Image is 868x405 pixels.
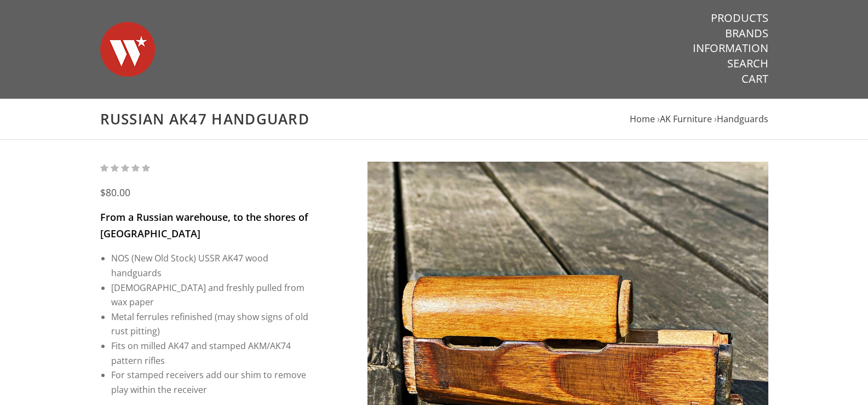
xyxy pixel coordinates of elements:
a: Products [711,11,768,25]
a: Brands [725,26,768,41]
li: › [657,112,712,127]
img: Warsaw Wood Co. [100,11,155,88]
a: AK Furniture [660,113,712,125]
a: Handguards [717,113,768,125]
span: $80.00 [100,186,130,199]
span: From a Russian warehouse, to the shores of [GEOGRAPHIC_DATA] [100,210,308,240]
li: Metal ferrules refinished (may show signs of old rust pitting) [111,310,310,339]
li: NOS (New Old Stock) USSR AK47 wood handguards [111,251,310,280]
li: › [714,112,768,127]
a: Cart [741,72,768,86]
li: [DEMOGRAPHIC_DATA] and freshly pulled from wax paper [111,281,310,310]
a: Search [727,56,768,71]
a: Home [630,113,655,125]
h1: Russian AK47 Handguard [100,110,768,128]
li: Fits on milled AK47 and stamped AKM/AK74 pattern rifles [111,339,310,368]
span: For stamped receivers add our shim to remove play within the receiver [111,369,306,396]
a: Information [693,41,768,55]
